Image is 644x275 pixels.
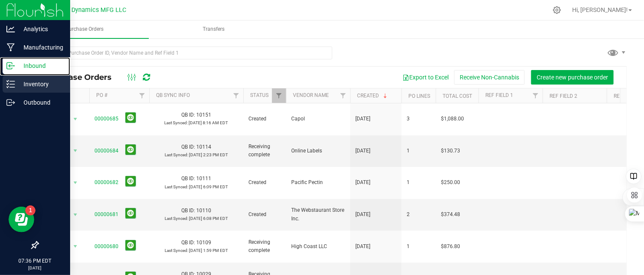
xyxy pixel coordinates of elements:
[248,178,281,187] span: Created
[355,211,370,219] span: [DATE]
[196,176,211,181] span: 10111
[408,93,430,99] a: PO Lines
[95,116,118,122] a: 00000685
[70,209,81,221] span: select
[70,113,81,125] span: select
[15,61,66,71] p: Inbound
[189,152,228,157] span: [DATE] 2:23 PM EDT
[441,211,460,219] span: $374.48
[165,120,188,125] span: Last Synced:
[293,92,329,98] a: Vendor Name
[248,143,281,159] span: Receiving complete
[135,88,149,103] a: Filter
[248,115,281,123] span: Created
[70,177,81,189] span: select
[531,70,614,85] button: Create new purchase order
[6,25,15,33] inline-svg: Analytics
[96,92,107,98] a: PO #
[70,240,81,252] span: select
[291,206,345,222] span: The Webstaurant Store Inc.
[189,120,228,125] span: [DATE] 8:16 AM EDT
[6,80,15,88] inline-svg: Inventory
[441,243,460,251] span: $876.80
[441,115,464,123] span: $1,088.00
[441,178,460,187] span: $250.00
[549,93,577,99] a: Ref Field 2
[165,184,188,189] span: Last Synced:
[181,112,195,118] span: QB ID:
[181,208,195,214] span: QB ID:
[196,208,211,214] span: 10110
[196,144,211,150] span: 10114
[15,97,66,108] p: Outbound
[15,24,66,34] p: Analytics
[15,42,66,53] p: Manufacturing
[165,152,188,157] span: Last Synced:
[165,216,188,221] span: Last Synced:
[6,61,15,70] inline-svg: Inbound
[614,93,641,99] a: Ref Field 3
[529,88,543,103] a: Filter
[6,43,15,52] inline-svg: Manufacturing
[150,20,278,38] a: Transfers
[552,6,562,14] div: Manage settings
[95,243,118,249] a: 00000680
[355,178,370,187] span: [DATE]
[191,26,236,33] span: Transfers
[54,26,115,33] span: Purchase Orders
[95,148,118,154] a: 00000684
[38,47,332,59] input: Search Purchase Order ID, Vendor Name and Ref Field 1
[6,98,15,107] inline-svg: Outbound
[291,147,345,155] span: Online Labels
[21,20,149,38] a: Purchase Orders
[9,207,34,232] iframe: Resource center
[15,79,66,89] p: Inventory
[95,211,118,217] a: 00000681
[291,178,345,187] span: Pacific Pectin
[454,70,525,85] button: Receive Non-Cannabis
[25,205,35,216] iframe: Resource center unread badge
[485,92,513,98] a: Ref Field 1
[4,265,66,271] p: [DATE]
[336,88,350,103] a: Filter
[189,248,228,253] span: [DATE] 1:59 PM EDT
[355,243,370,251] span: [DATE]
[189,216,228,221] span: [DATE] 6:08 PM EDT
[441,147,460,155] span: $130.73
[48,6,126,14] span: Modern Dynamics MFG LLC
[572,6,628,13] span: Hi, [PERSON_NAME]!
[248,211,281,219] span: Created
[156,92,190,98] a: QB Sync Info
[407,147,431,155] span: 1
[291,243,345,251] span: High Coast LLC
[407,243,431,251] span: 1
[165,248,188,253] span: Last Synced:
[407,211,431,219] span: 2
[355,115,370,123] span: [DATE]
[357,93,389,99] a: Created
[272,88,286,103] a: Filter
[181,176,195,181] span: QB ID:
[407,115,431,123] span: 3
[248,238,281,255] span: Receiving complete
[355,147,370,155] span: [DATE]
[70,145,81,157] span: select
[397,70,454,85] button: Export to Excel
[4,257,66,265] p: 07:36 PM EDT
[443,93,472,99] a: Total Cost
[95,179,118,185] a: 00000682
[291,115,345,123] span: Capol
[250,92,269,98] a: Status
[229,88,243,103] a: Filter
[196,240,211,246] span: 10109
[181,240,195,246] span: QB ID:
[537,74,608,81] span: Create new purchase order
[189,184,228,189] span: [DATE] 6:09 PM EDT
[181,144,195,150] span: QB ID:
[407,178,431,187] span: 1
[196,112,211,118] span: 10151
[44,73,120,82] span: Purchase Orders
